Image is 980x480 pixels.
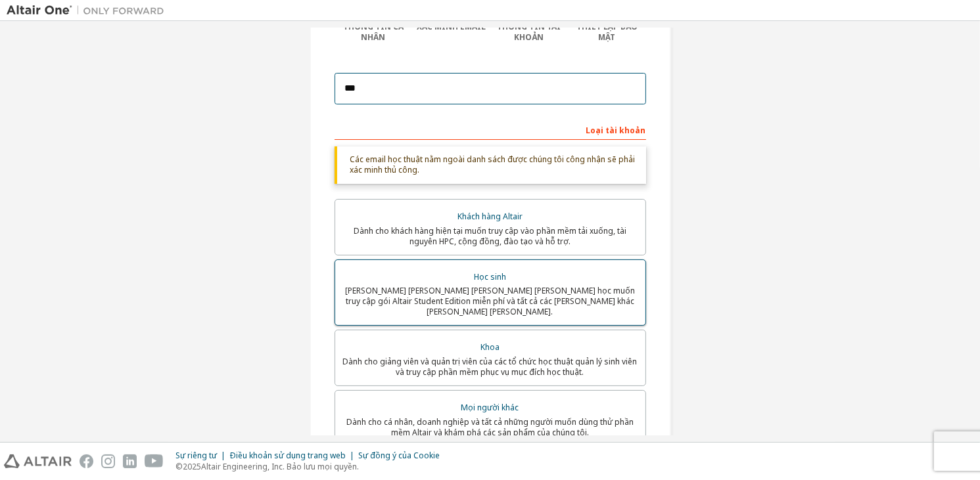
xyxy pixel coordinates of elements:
img: instagram.svg [101,454,115,468]
font: Điều khoản sử dụng trang web [229,450,346,461]
font: Thiết lập bảo mật [576,21,638,43]
font: Dành cho cá nhân, doanh nghiệp và tất cả những người muốn dùng thử phần mềm Altair và khám phá cá... [346,416,634,438]
font: [PERSON_NAME] [PERSON_NAME] [PERSON_NAME] [PERSON_NAME] học muốn truy cập gói Altair Student Edit... [345,285,635,317]
font: Khách hàng Altair [457,211,523,222]
img: Altair One [7,4,171,17]
font: Sự riêng tư [175,450,217,461]
font: Loại tài khoản [586,125,646,136]
font: Khoa [480,341,500,353]
font: Các email học thuật nằm ngoài danh sách được chúng tôi công nhận sẽ phải xác minh thủ công. [350,154,636,175]
font: Mọi người khác [461,402,519,413]
img: youtube.svg [145,454,164,468]
font: Altair Engineering, Inc. Bảo lưu mọi quyền. [201,461,359,472]
img: altair_logo.svg [4,454,72,468]
font: Dành cho khách hàng hiện tại muốn truy cập vào phần mềm tải xuống, tài nguyên HPC, cộng đồng, đào... [354,225,626,247]
font: Dành cho giảng viên và quản trị viên của các tổ chức học thuật quản lý sinh viên và truy cập phần... [343,356,638,378]
font: Học sinh [474,271,506,282]
font: Thông tin tài khoản [497,21,561,43]
img: facebook.svg [80,454,93,468]
font: 2025 [183,461,201,472]
img: linkedin.svg [123,454,137,468]
font: Sự đồng ý của Cookie [358,450,440,461]
font: © [175,461,183,472]
font: Thông tin cá nhân [343,21,404,43]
